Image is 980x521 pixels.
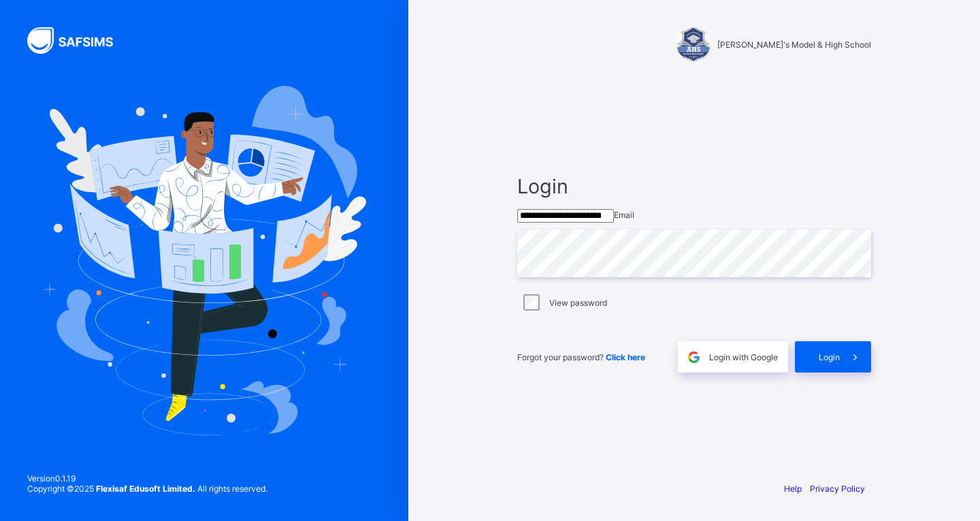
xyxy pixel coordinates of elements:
[517,352,645,362] span: Forgot your password?
[549,298,607,308] label: View password
[686,349,702,365] img: google.396cfc9801f0270233282035f929180a.svg
[717,40,871,50] span: [PERSON_NAME]'s Model & High School
[784,484,802,494] a: Help
[614,210,634,220] span: Email
[709,352,778,362] span: Login with Google
[27,27,129,54] img: SAFSIMS Logo
[42,86,366,435] img: Hero Image
[27,473,267,484] span: Version 0.1.19
[517,174,871,198] span: Login
[27,484,267,494] span: Copyright © 2025 All rights reserved.
[819,352,840,362] span: Login
[96,484,195,494] strong: Flexisaf Edusoft Limited.
[810,484,865,494] a: Privacy Policy
[606,352,645,362] a: Click here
